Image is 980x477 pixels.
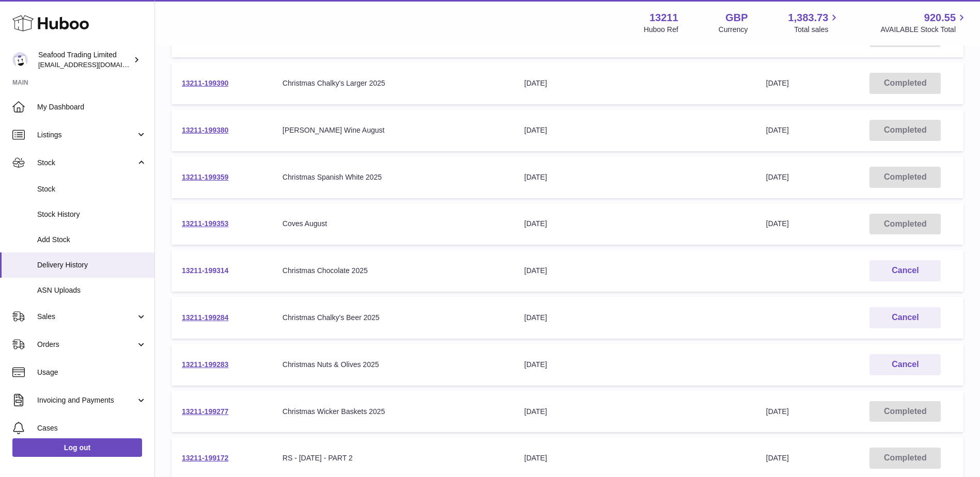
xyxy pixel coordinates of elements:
[37,260,147,270] span: Delivery History
[524,219,745,229] div: [DATE]
[725,11,748,25] strong: GBP
[766,126,789,134] span: [DATE]
[719,25,748,35] div: Currency
[924,11,956,25] span: 920.55
[37,395,136,405] span: Invoicing and Payments
[37,184,147,194] span: Stock
[182,126,228,134] a: 13211-199380
[283,78,504,88] div: Christmas Chalky's Larger 2025
[283,172,504,182] div: Christmas Spanish White 2025
[869,307,941,328] button: Cancel
[37,340,136,349] span: Orders
[524,407,745,417] div: [DATE]
[766,79,789,87] span: [DATE]
[37,102,147,112] span: My Dashboard
[794,25,840,35] span: Total sales
[880,25,968,35] span: AVAILABLE Stock Total
[869,260,941,281] button: Cancel
[37,423,147,433] span: Cases
[182,313,228,322] a: 13211-199284
[37,158,136,168] span: Stock
[182,454,228,462] a: 13211-199172
[37,285,147,295] span: ASN Uploads
[524,453,745,463] div: [DATE]
[524,360,745,370] div: [DATE]
[38,60,152,69] span: [EMAIL_ADDRESS][DOMAIN_NAME]
[12,52,28,68] img: online@rickstein.com
[524,313,745,323] div: [DATE]
[524,78,745,88] div: [DATE]
[182,407,228,416] a: 13211-199277
[283,453,504,463] div: RS - [DATE] - PART 2
[182,79,228,87] a: 13211-199390
[788,11,841,35] a: 1,383.73 Total sales
[766,454,789,462] span: [DATE]
[524,125,745,135] div: [DATE]
[182,219,228,228] a: 13211-199353
[182,173,228,181] a: 13211-199359
[283,313,504,323] div: Christmas Chalky's Beer 2025
[37,130,136,140] span: Listings
[869,354,941,375] button: Cancel
[37,368,147,377] span: Usage
[37,312,136,322] span: Sales
[38,50,131,70] div: Seafood Trading Limited
[283,219,504,229] div: Coves August
[524,266,745,276] div: [DATE]
[37,210,147,219] span: Stock History
[649,11,678,25] strong: 13211
[37,235,147,245] span: Add Stock
[283,360,504,370] div: Christmas Nuts & Olives 2025
[880,11,968,35] a: 920.55 AVAILABLE Stock Total
[766,407,789,416] span: [DATE]
[283,266,504,276] div: Christmas Chocolate 2025
[12,438,142,457] a: Log out
[766,219,789,228] span: [DATE]
[182,360,228,369] a: 13211-199283
[182,266,228,275] a: 13211-199314
[644,25,678,35] div: Huboo Ref
[283,125,504,135] div: [PERSON_NAME] Wine August
[766,173,789,181] span: [DATE]
[283,407,504,417] div: Christmas Wicker Baskets 2025
[524,172,745,182] div: [DATE]
[788,11,829,25] span: 1,383.73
